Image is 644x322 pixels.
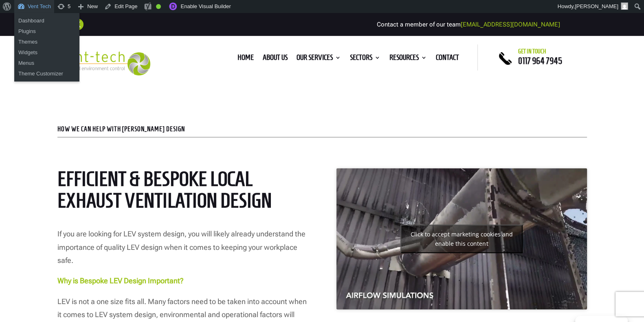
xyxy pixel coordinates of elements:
[57,229,306,265] span: If you are looking for LEV system design, you will likely already understand the importance of qu...
[57,168,308,215] h2: Efficient & Bespoke Local Exhaust Ventilation Design
[14,15,79,26] a: Dashboard
[518,56,562,66] a: 0117 964 7945
[14,13,79,39] ul: Vent Tech
[57,126,587,132] p: HOW WE CAN HELP WITH [PERSON_NAME] DESIGN
[389,55,427,64] a: Resources
[14,34,79,82] ul: Vent Tech
[297,55,341,64] a: Our Services
[57,276,184,285] strong: Why is Bespoke LEV Design Important?
[14,37,79,47] a: Themes
[350,55,380,64] a: Sectors
[436,55,459,64] a: Contact
[14,68,79,79] a: Theme Customizer
[14,47,79,58] a: Widgets
[57,51,151,75] img: 2023-09-27T08_35_16.549ZVENT-TECH---Clear-background
[14,26,79,37] a: Plugins
[156,4,161,9] div: Good
[461,21,560,28] a: [EMAIL_ADDRESS][DOMAIN_NAME]
[377,21,560,28] span: Contact a member of our team
[575,3,618,9] span: [PERSON_NAME]
[237,55,254,64] a: Home
[14,58,79,68] a: Menus
[518,48,546,55] span: Get in touch
[263,55,288,64] a: About us
[400,225,523,253] button: Click to accept marketing cookies and enable this content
